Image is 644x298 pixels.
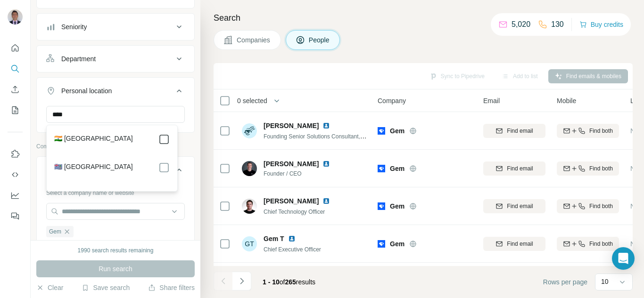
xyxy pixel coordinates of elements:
img: Logo of Gem [378,165,385,172]
button: Use Surfe API [8,166,23,183]
img: LinkedIn logo [322,197,330,205]
p: Company information [36,142,195,151]
img: Avatar [242,161,257,176]
span: results [263,278,315,286]
button: Seniority [37,16,194,38]
button: Enrich CSV [8,81,23,98]
span: Mobile [557,96,576,105]
span: [PERSON_NAME] [264,159,319,169]
button: Company1 [37,159,194,185]
span: Find email [507,240,533,248]
span: Find both [589,127,613,135]
button: Buy credits [579,18,623,31]
img: Avatar [242,123,257,138]
span: 1 - 10 [263,278,280,286]
div: Personal location [61,86,112,96]
div: Seniority [61,22,87,32]
span: 265 [285,278,296,286]
span: of [280,278,285,286]
img: LinkedIn logo [322,122,330,129]
span: Find both [589,164,613,173]
img: LinkedIn logo [322,160,330,168]
span: Email [483,96,500,105]
span: Find email [507,202,533,210]
h4: Search [214,11,633,24]
label: 🇮🇴 [GEOGRAPHIC_DATA] [54,162,133,173]
button: Dashboard [8,187,23,204]
div: Department [61,54,96,64]
div: 1990 search results remaining [78,246,154,255]
button: Feedback [8,208,23,225]
button: Search [8,60,23,77]
button: Find both [557,237,619,251]
button: Find both [557,199,619,213]
label: 🇮🇳 [GEOGRAPHIC_DATA] [54,134,133,145]
span: Gem [390,239,405,249]
span: Chief Technology Officer [264,209,325,215]
p: 5,020 [512,19,530,30]
img: Logo of Gem [378,202,385,210]
button: Use Surfe on LinkedIn [8,145,23,162]
button: Share filters [148,283,195,292]
button: My lists [8,102,23,119]
button: Navigate to next page [232,272,251,290]
span: [PERSON_NAME] [264,121,319,130]
span: Find both [589,240,613,248]
span: Find email [507,164,533,173]
span: People [309,35,330,45]
img: Logo of Gem [378,127,385,135]
span: Company [378,96,406,105]
button: Save search [82,283,130,292]
button: Find both [557,161,619,176]
button: Find email [483,237,545,251]
button: Department [37,48,194,70]
span: Find email [507,127,533,135]
span: Gem [390,164,405,173]
img: Logo of Gem [378,240,385,248]
span: [PERSON_NAME] [264,196,319,206]
div: GT [242,236,257,251]
span: Chief Executive Officer [264,246,321,253]
span: Gem [390,201,405,211]
span: Companies [237,35,271,45]
button: Find email [483,161,545,176]
p: 130 [551,19,564,30]
button: Find email [483,124,545,138]
p: 10 [601,277,609,286]
span: Gem [390,126,405,136]
img: LinkedIn logo [288,235,296,242]
span: Gem T [264,234,284,243]
span: Founder / CEO [264,169,341,178]
span: Lists [630,96,644,105]
span: Find both [589,202,613,210]
button: Find both [557,124,619,138]
button: Find email [483,199,545,213]
span: Founding Senior Solutions Consultant, ATS & AI [264,132,384,140]
button: Quick start [8,40,23,56]
img: Avatar [8,9,23,24]
button: Personal location [37,80,194,106]
div: Open Intercom Messenger [612,247,635,270]
img: Avatar [242,199,257,214]
button: Clear [36,283,63,292]
span: Rows per page [543,277,587,287]
span: Gem [49,227,61,236]
span: 0 selected [237,96,267,105]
